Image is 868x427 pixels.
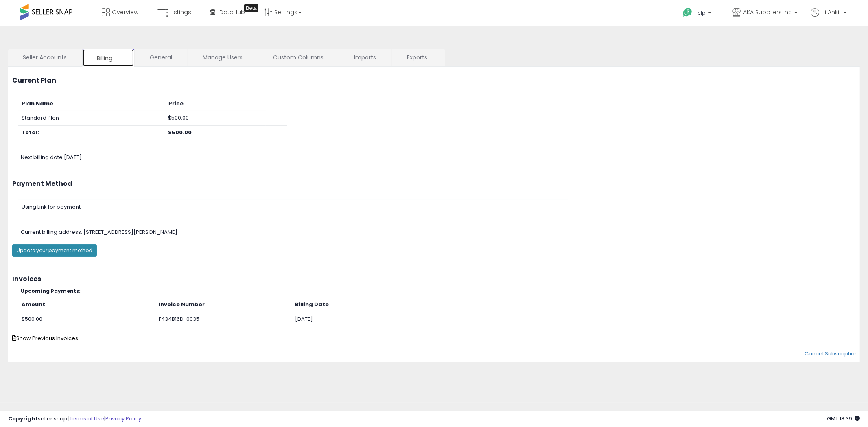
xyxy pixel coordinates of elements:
th: Plan Name [18,97,165,111]
a: General [135,49,187,66]
a: Help [676,1,719,26]
span: Listings [170,8,191,16]
span: Overview [112,8,138,16]
a: Cancel Subscription [805,350,858,357]
a: Hi Ankit [811,8,847,26]
th: Billing Date [292,298,428,312]
i: Get Help [682,7,693,17]
h3: Current Plan [12,77,856,84]
span: AKA Suppliers Inc [743,8,792,16]
span: Hi Ankit [821,8,841,16]
td: [DATE] [292,312,428,326]
td: $500.00 [18,312,155,326]
td: F434B16D-0035 [155,312,292,326]
th: Amount [18,298,155,312]
td: $500.00 [165,111,266,126]
a: Imports [339,49,391,66]
h3: Payment Method [12,180,856,187]
span: Current billing address: [21,228,82,236]
span: DataHub [219,8,245,16]
span: Show Previous Invoices [12,334,78,342]
button: Update your payment method [12,244,97,257]
th: Price [165,97,266,111]
h5: Upcoming Payments: [21,288,856,294]
a: Manage Users [188,49,257,66]
td: Standard Plan [18,111,165,126]
a: Custom Columns [258,49,338,66]
th: Invoice Number [155,298,292,312]
td: Using Link for payment [18,200,519,214]
a: Seller Accounts [8,49,81,66]
span: Help [695,9,706,16]
a: Billing [82,49,134,67]
b: $500.00 [168,129,192,136]
h3: Invoices [12,275,856,283]
a: Exports [392,49,444,66]
div: Tooltip anchor [244,4,258,12]
b: Total: [22,129,39,136]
